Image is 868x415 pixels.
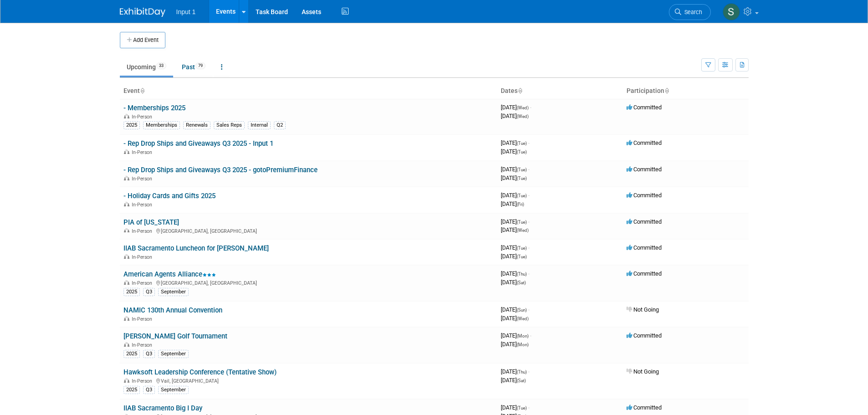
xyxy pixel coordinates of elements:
span: [DATE] [501,113,529,119]
span: In-Person [132,378,155,384]
span: Committed [627,218,662,225]
a: Search [669,4,711,20]
span: (Tue) [517,254,527,259]
img: In-Person Event [124,378,129,383]
span: Not Going [627,306,659,313]
span: - [530,104,531,111]
span: (Tue) [517,246,527,251]
span: [DATE] [501,244,529,251]
span: (Tue) [517,141,527,146]
span: In-Person [132,228,155,234]
span: 33 [156,62,166,69]
div: [GEOGRAPHIC_DATA], [GEOGRAPHIC_DATA] [123,227,493,234]
div: Q3 [143,350,155,358]
a: Sort by Participation Type [664,87,669,94]
a: [PERSON_NAME] Golf Tournament [123,332,227,340]
img: In-Person Event [124,176,129,180]
span: [DATE] [501,253,527,260]
a: - Memberships 2025 [123,104,185,112]
img: ExhibitDay [120,8,165,17]
span: - [528,139,529,146]
span: 79 [195,62,205,69]
div: Vail, [GEOGRAPHIC_DATA] [123,377,493,384]
th: Event [120,83,497,99]
span: (Tue) [517,405,527,410]
div: [GEOGRAPHIC_DATA], [GEOGRAPHIC_DATA] [123,279,493,286]
span: Committed [627,192,662,199]
span: In-Person [132,149,155,155]
img: In-Person Event [124,149,129,154]
span: Search [681,9,702,15]
div: Q3 [143,386,155,394]
span: - [528,368,529,375]
span: [DATE] [501,270,529,277]
a: Hawksoft Leadership Conference (Tentative Show) [123,368,277,376]
span: In-Person [132,342,155,348]
a: IIAB Sacramento Big I Day [123,404,202,412]
span: Committed [627,270,662,277]
span: - [528,244,529,251]
div: Sales Reps [214,121,245,129]
a: American Agents Alliance [123,270,216,278]
span: - [528,166,529,173]
span: Committed [627,244,662,251]
span: (Tue) [517,167,527,172]
span: [DATE] [501,377,526,384]
span: (Mon) [517,342,529,347]
div: September [158,350,189,358]
span: In-Person [132,176,155,182]
img: In-Person Event [124,114,129,118]
span: [DATE] [501,404,529,411]
th: Participation [623,83,749,99]
span: (Thu) [517,369,527,374]
span: (Wed) [517,105,529,110]
div: Q2 [274,121,286,129]
span: [DATE] [501,226,529,233]
span: [DATE] [501,104,531,111]
div: 2025 [123,121,140,129]
a: NAMIC 130th Annual Convention [123,306,222,314]
span: Input 1 [176,8,196,15]
a: - Holiday Cards and Gifts 2025 [123,192,216,200]
span: In-Person [132,280,155,286]
span: (Tue) [517,220,527,225]
span: [DATE] [501,368,529,375]
a: - Rep Drop Ships and Giveaways Q3 2025 - gotoPremiumFinance [123,166,318,174]
span: (Tue) [517,193,527,198]
span: [DATE] [501,148,527,155]
span: (Sat) [517,378,526,383]
span: (Sun) [517,307,527,313]
span: (Thu) [517,272,527,277]
a: Past79 [175,58,212,76]
span: - [528,218,529,225]
div: September [158,288,189,296]
img: In-Person Event [124,342,129,347]
div: 2025 [123,350,140,358]
img: In-Person Event [124,280,129,285]
span: (Fri) [517,202,524,207]
span: [DATE] [501,200,524,207]
a: Upcoming33 [120,58,173,76]
span: [DATE] [501,341,529,348]
div: September [158,386,189,394]
span: (Tue) [517,149,527,154]
span: In-Person [132,254,155,260]
a: Sort by Start Date [518,87,522,94]
div: Renewals [183,121,211,129]
a: PIA of [US_STATE] [123,218,179,226]
button: Add Event [120,32,165,48]
div: Q3 [143,288,155,296]
span: [DATE] [501,174,527,181]
span: Committed [627,104,662,111]
a: - Rep Drop Ships and Giveaways Q3 2025 - Input 1 [123,139,273,148]
span: [DATE] [501,139,529,146]
span: [DATE] [501,192,529,199]
a: Sort by Event Name [140,87,144,94]
div: 2025 [123,288,140,296]
th: Dates [497,83,623,99]
span: - [528,404,529,411]
img: In-Person Event [124,254,129,259]
span: (Sat) [517,280,526,285]
span: Committed [627,332,662,339]
img: In-Person Event [124,316,129,321]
